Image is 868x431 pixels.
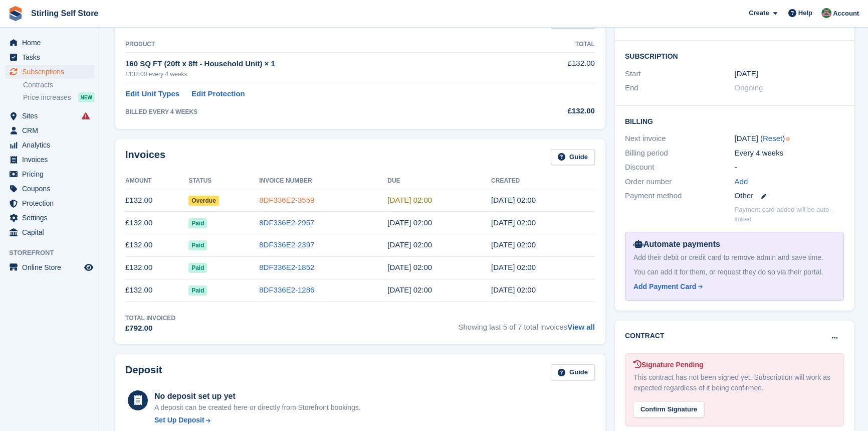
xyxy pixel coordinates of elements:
[734,190,844,202] div: Other
[259,240,314,249] a: 8DF336E2-2397
[154,390,361,402] div: No deposit set up yet
[491,263,536,271] time: 2025-05-28 01:00:36 UTC
[22,109,82,123] span: Sites
[734,68,758,80] time: 2025-03-05 01:00:00 UTC
[387,218,432,227] time: 2025-07-24 01:00:00 UTC
[387,173,491,189] th: Due
[125,173,188,189] th: Amount
[125,149,165,166] h2: Invoices
[22,36,82,50] span: Home
[763,134,782,142] a: Reset
[734,162,844,173] div: -
[22,225,82,239] span: Capital
[23,93,71,102] span: Price increases
[9,248,100,258] span: Storefront
[27,5,102,22] a: Stirling Self Store
[387,285,432,294] time: 2025-05-01 01:00:00 UTC
[625,176,735,188] div: Order number
[259,173,387,189] th: Invoice Number
[23,80,95,90] a: Contracts
[491,218,536,227] time: 2025-07-23 01:00:18 UTC
[633,252,835,263] div: Add their debit or credit card to remove admin and save time.
[22,211,82,225] span: Settings
[734,148,844,159] div: Every 4 weeks
[783,134,792,143] div: Tooltip anchor
[125,323,175,334] div: £792.00
[5,211,95,225] a: menu
[5,36,95,50] a: menu
[5,153,95,167] a: menu
[833,9,859,19] span: Account
[8,6,23,21] img: stora-icon-8386f47178a22dfd0bd8f6a31ec36ba5ce8667c1dd55bd0f319d3a0aa187defe.svg
[188,263,207,273] span: Paid
[125,37,523,53] th: Product
[5,65,95,79] a: menu
[5,225,95,239] a: menu
[734,176,748,188] a: Add
[551,364,595,381] a: Guide
[734,133,844,145] div: [DATE] ( )
[188,285,207,296] span: Paid
[188,240,207,250] span: Paid
[625,148,735,159] div: Billing period
[154,402,361,413] p: A deposit can be created here or directly from Storefront bookings.
[188,218,207,228] span: Paid
[625,133,735,145] div: Next invoice
[125,88,179,100] a: Edit Unit Types
[734,83,763,92] span: Ongoing
[22,50,82,64] span: Tasks
[387,240,432,249] time: 2025-06-26 01:00:00 UTC
[22,123,82,137] span: CRM
[625,331,665,341] h2: Contract
[78,92,95,102] div: NEW
[125,70,523,79] div: £132.00 every 4 weeks
[5,196,95,210] a: menu
[5,260,95,274] a: menu
[734,205,844,224] p: Payment card added will be auto-linked
[458,314,594,334] span: Showing last 5 of 7 total invoices
[633,401,704,418] div: Confirm Signature
[125,279,188,302] td: £132.00
[523,37,595,53] th: Total
[551,149,595,166] a: Guide
[22,153,82,167] span: Invoices
[491,196,536,204] time: 2025-08-20 01:00:08 UTC
[188,196,219,206] span: Overdue
[259,196,314,204] a: 8DF336E2-3559
[125,107,523,116] div: BILLED EVERY 4 WEEKS
[22,182,82,196] span: Coupons
[633,372,835,393] div: This contract has not been signed yet. Subscription will work as expected regardless of it being ...
[154,415,204,425] div: Set Up Deposit
[633,238,835,250] div: Automate payments
[5,123,95,137] a: menu
[633,281,696,292] div: Add Payment Card
[625,68,735,80] div: Start
[523,52,595,84] td: £132.00
[5,138,95,152] a: menu
[191,88,245,100] a: Edit Protection
[23,92,95,103] a: Price increases NEW
[125,189,188,212] td: £132.00
[523,105,595,117] div: £132.00
[125,256,188,279] td: £132.00
[491,240,536,249] time: 2025-06-25 01:00:25 UTC
[83,261,95,273] a: Preview store
[5,109,95,123] a: menu
[125,234,188,256] td: £132.00
[625,190,735,202] div: Payment method
[259,218,314,227] a: 8DF336E2-2957
[22,196,82,210] span: Protection
[125,212,188,234] td: £132.00
[633,399,704,407] a: Confirm Signature
[749,8,769,18] span: Create
[625,51,844,61] h2: Subscription
[22,138,82,152] span: Analytics
[125,58,523,70] div: 160 SQ FT (20ft x 8ft - Household Unit) × 1
[22,65,82,79] span: Subscriptions
[125,364,162,381] h2: Deposit
[633,281,831,292] a: Add Payment Card
[625,116,844,126] h2: Billing
[5,182,95,196] a: menu
[821,8,831,18] img: Lucy
[82,112,90,120] i: Smart entry sync failures have occurred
